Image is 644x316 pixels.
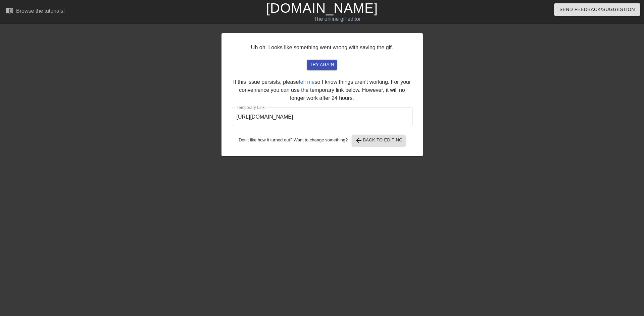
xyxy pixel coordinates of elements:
span: arrow_back [355,136,363,144]
div: The online gif editor [218,15,457,23]
a: tell me [299,79,314,85]
button: Send Feedback/Suggestion [554,3,640,16]
span: Send Feedback/Suggestion [559,5,635,14]
span: menu_book [5,6,13,14]
span: try again [310,61,334,69]
div: Don't like how it turned out? Want to change something? [232,135,412,146]
div: Uh oh. Looks like something went wrong with saving the gif. If this issue persists, please so I k... [221,33,423,156]
input: bare [232,108,412,126]
a: Browse the tutorials! [5,6,65,17]
button: Back to Editing [352,135,405,146]
span: Back to Editing [355,136,403,144]
a: [DOMAIN_NAME] [266,1,378,15]
button: try again [307,60,337,70]
div: Browse the tutorials! [16,8,65,14]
